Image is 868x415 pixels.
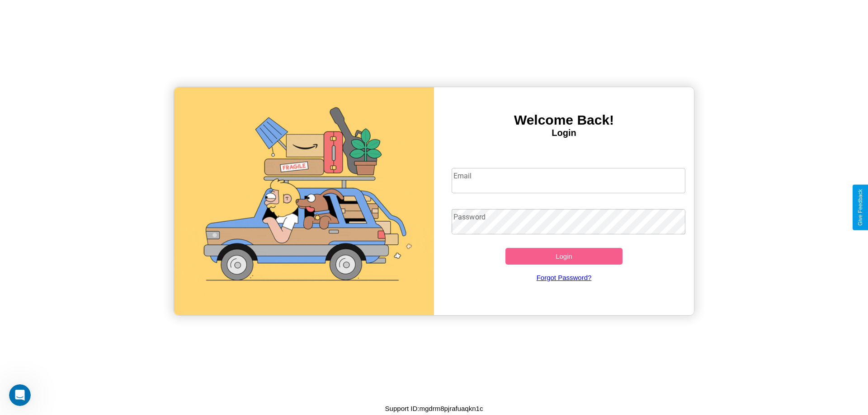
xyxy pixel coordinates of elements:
img: gif [174,87,434,315]
button: Login [505,248,623,265]
p: Support ID: mgdrm8pjrafuaqkn1c [385,402,483,415]
div: Give Feedback [857,189,863,226]
a: Forgot Password? [447,265,681,290]
iframe: Intercom live chat [9,384,31,406]
h4: Login [434,128,694,138]
h3: Welcome Back! [434,112,694,128]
